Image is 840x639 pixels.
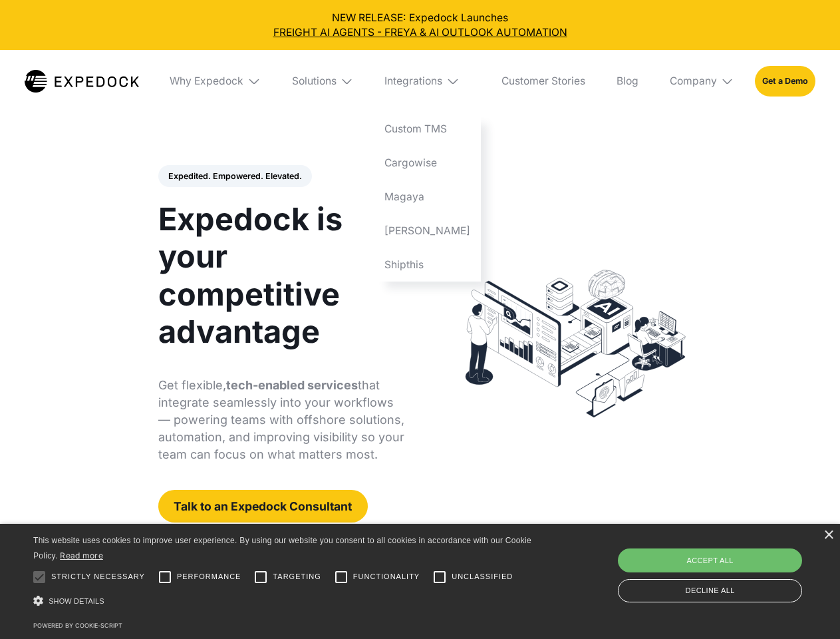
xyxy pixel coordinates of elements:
[755,66,815,96] a: Get a Demo
[49,597,104,605] span: Show details
[292,75,337,88] div: Solutions
[281,50,364,112] div: Solutions
[11,25,830,40] a: FREIGHT AI AGENTS - FREYA & AI OUTLOOK AUTOMATION
[670,75,717,88] div: Company
[226,378,358,392] strong: tech-enabled services
[606,50,648,112] a: Blog
[177,571,241,582] span: Performance
[60,550,103,560] a: Read more
[491,50,595,112] a: Customer Stories
[353,571,420,582] span: Functionality
[374,180,481,214] a: Magaya
[374,248,481,282] a: Shipthis
[374,112,481,282] nav: Integrations
[374,146,481,180] a: Cargowise
[659,50,744,112] div: Company
[160,50,271,112] div: Why Expedock
[158,377,405,463] p: Get flexible, that integrate seamlessly into your workflows — powering teams with offshore soluti...
[11,11,830,40] div: NEW RELEASE: Expedock Launches
[33,536,531,560] span: This website uses cookies to improve user experience. By using our website you consent to all coo...
[33,622,122,629] a: Powered by cookie-script
[51,571,145,582] span: Strictly necessary
[374,214,481,248] a: [PERSON_NAME]
[158,490,368,523] a: Talk to an Expedock Consultant
[384,75,442,88] div: Integrations
[619,495,840,639] iframe: Chat Widget
[374,50,481,112] div: Integrations
[158,200,405,350] h1: Expedock is your competitive advantage
[452,571,513,582] span: Unclassified
[170,75,243,88] div: Why Expedock
[374,112,481,146] a: Custom TMS
[273,571,321,582] span: Targeting
[33,592,536,610] div: Show details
